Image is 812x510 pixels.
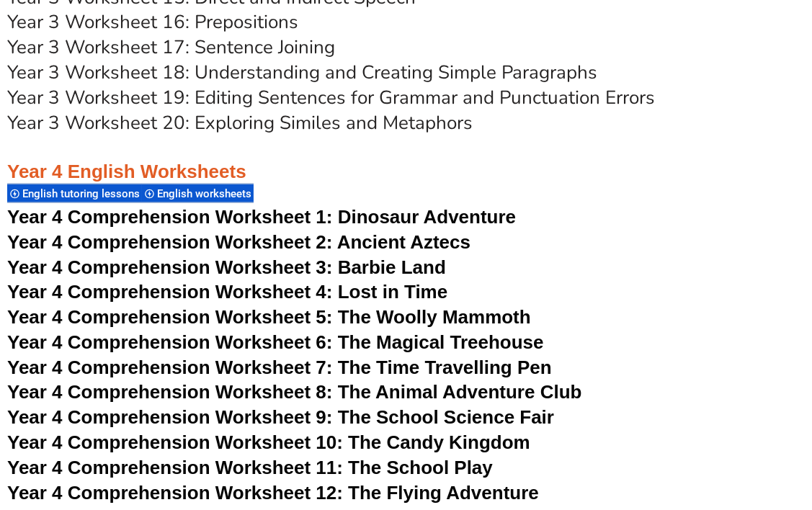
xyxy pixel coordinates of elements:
a: Year 4 Comprehension Worksheet 11: The School Play [7,457,493,478]
a: Year 4 Comprehension Worksheet 2: Ancient Aztecs [7,231,470,253]
a: Year 4 Comprehension Worksheet 4: Lost in Time [7,281,447,303]
a: Year 4 Comprehension Worksheet 6: The Magical Treehouse [7,331,544,353]
h3: Year 4 English Worksheets [7,135,805,184]
a: Year 4 Comprehension Worksheet 1: Dinosaur Adventure [7,206,516,228]
a: Year 4 Comprehension Worksheet 12: The Flying Adventure [7,482,539,504]
a: Year 3 Worksheet 18: Understanding and Creating Simple Paragraphs [7,60,597,85]
a: Year 3 Worksheet 19: Editing Sentences for Grammar and Punctuation Errors [7,85,655,110]
a: Year 3 Worksheet 20: Exploring Similes and Metaphors [7,110,473,135]
a: Year 4 Comprehension Worksheet 3: Barbie Land [7,256,446,278]
span: English worksheets [157,187,256,200]
a: Year 4 Comprehension Worksheet 7: The Time Travelling Pen [7,357,552,378]
a: Year 3 Worksheet 16: Prepositions [7,9,298,35]
span: Dinosaur Adventure [338,206,516,228]
a: Year 4 Comprehension Worksheet 10: The Candy Kingdom [7,431,530,453]
div: English tutoring lessons [7,184,142,203]
a: Year 3 Worksheet 17: Sentence Joining [7,35,335,60]
span: English tutoring lessons [22,187,144,200]
a: Year 4 Comprehension Worksheet 9: The School Science Fair [7,406,554,428]
span: Year 4 Comprehension Worksheet 1: [7,206,333,228]
a: Year 4 Comprehension Worksheet 5: The Woolly Mammoth [7,306,531,328]
div: English worksheets [142,184,254,203]
iframe: Chat Widget [572,348,812,510]
a: Year 4 Comprehension Worksheet 8: The Animal Adventure Club [7,381,582,403]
